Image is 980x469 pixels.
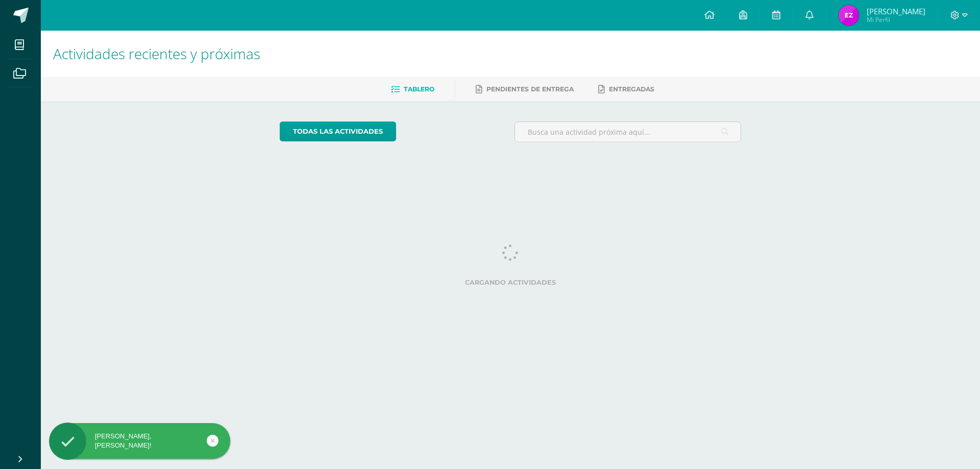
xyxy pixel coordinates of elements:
[404,85,434,93] span: Tablero
[839,5,859,26] img: 687af13bb66982c3e5287b72cc16effe.png
[867,6,925,16] span: [PERSON_NAME]
[609,85,654,93] span: Entregadas
[486,85,574,93] span: Pendientes de entrega
[515,122,741,142] input: Busca una actividad próxima aquí...
[598,81,654,97] a: Entregadas
[53,44,260,63] span: Actividades recientes y próximas
[280,121,396,141] a: todas las Actividades
[391,81,434,97] a: Tablero
[280,279,742,286] label: Cargando actividades
[867,15,925,24] span: Mi Perfil
[49,432,230,450] div: [PERSON_NAME], [PERSON_NAME]!
[476,81,574,97] a: Pendientes de entrega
